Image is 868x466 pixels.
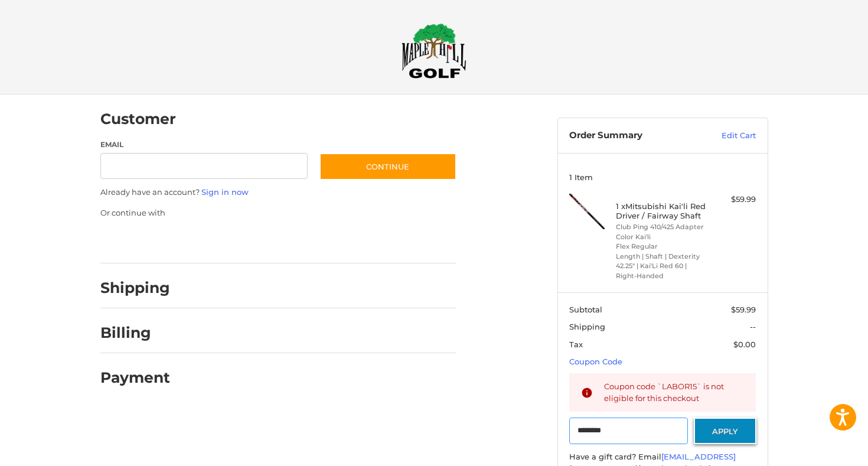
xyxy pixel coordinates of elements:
span: Tax [569,340,583,349]
p: Or continue with [100,207,456,219]
span: Subtotal [569,305,602,314]
li: Length | Shaft | Dexterity 42.25" | Kai'Li Red 60 | Right-Handed [616,252,706,281]
iframe: PayPal-paylater [197,230,285,252]
label: Email [100,139,308,150]
h3: 1 Item [569,172,756,182]
iframe: PayPal-paypal [96,230,185,252]
h4: 1 x Mitsubishi Kai'li Red Driver / Fairway Shaft [616,201,706,221]
p: Already have an account? [100,187,456,198]
h2: Payment [100,369,170,387]
span: $0.00 [733,340,756,349]
a: Coupon Code [569,357,622,366]
h2: Billing [100,324,169,342]
h3: Order Summary [569,130,696,142]
li: Club Ping 410/425 Adapter [616,222,706,232]
iframe: Google Customer Reviews [771,434,868,466]
li: Color Kai'li [616,232,706,242]
a: Sign in now [201,187,249,197]
input: Gift Certificate or Coupon Code [569,418,688,444]
span: $59.99 [731,305,756,314]
button: Apply [694,418,756,444]
img: Maple Hill Golf [402,23,466,79]
div: $59.99 [709,194,756,206]
h2: Shipping [100,279,170,297]
iframe: PayPal-venmo [296,230,385,252]
h2: Customer [100,110,176,128]
button: Continue [319,153,456,180]
div: Coupon code `LABOR15` is not eligible for this checkout [604,381,745,404]
span: Shipping [569,322,605,331]
li: Flex Regular [616,242,706,252]
span: -- [750,322,756,331]
a: Edit Cart [696,130,756,142]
